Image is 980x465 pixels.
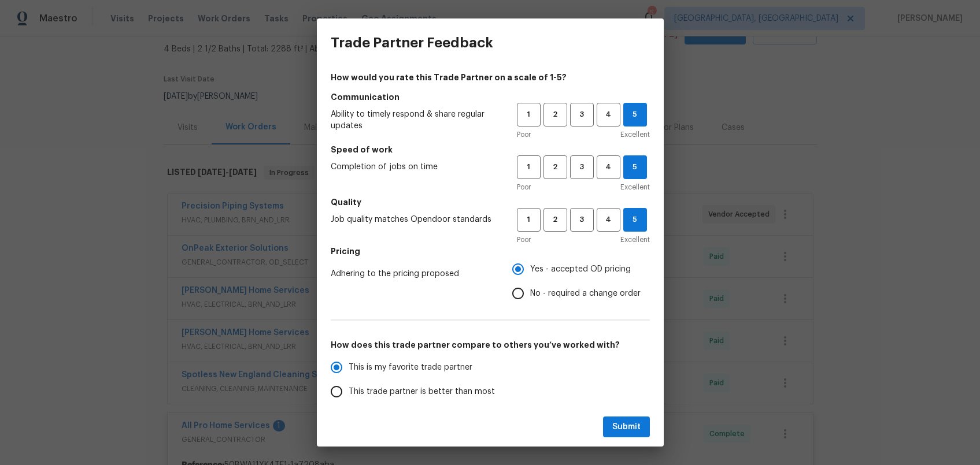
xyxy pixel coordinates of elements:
[623,208,647,232] button: 5
[598,213,619,226] span: 4
[331,214,498,225] span: Job quality matches Opendoor standards
[517,208,541,232] button: 1
[620,234,650,245] span: Excellent
[597,208,620,232] button: 4
[597,155,620,179] button: 4
[331,35,493,51] h3: Trade Partner Feedback
[518,161,539,174] span: 1
[517,103,541,127] button: 1
[331,72,650,83] h4: How would you rate this Trade Partner on a scale of 1-5?
[545,213,566,226] span: 2
[570,155,594,179] button: 3
[571,213,593,226] span: 3
[331,144,650,155] h5: Speed of work
[331,268,494,280] span: Adhering to the pricing proposed
[598,108,619,121] span: 4
[331,161,498,173] span: Completion of jobs on time
[518,213,539,226] span: 1
[597,103,620,127] button: 4
[571,161,593,174] span: 3
[570,103,594,127] button: 3
[543,155,567,179] button: 2
[603,416,650,438] button: Submit
[518,108,539,121] span: 1
[612,420,641,434] span: Submit
[331,245,650,257] h5: Pricing
[530,263,631,276] span: Yes - accepted OD pricing
[545,161,566,174] span: 2
[517,181,531,193] span: Poor
[624,161,646,174] span: 5
[331,196,650,208] h5: Quality
[517,155,541,179] button: 1
[624,213,646,226] span: 5
[331,91,650,103] h5: Communication
[598,161,619,174] span: 4
[349,386,495,398] span: This trade partner is better than most
[545,108,566,121] span: 2
[620,129,650,140] span: Excellent
[543,103,567,127] button: 2
[571,108,593,121] span: 3
[512,257,650,306] div: Pricing
[624,108,646,121] span: 5
[331,109,498,132] span: Ability to timely respond & share regular updates
[517,129,531,140] span: Poor
[530,288,641,300] span: No - required a change order
[543,208,567,232] button: 2
[623,103,647,127] button: 5
[623,155,647,179] button: 5
[620,181,650,193] span: Excellent
[331,339,650,351] h5: How does this trade partner compare to others you’ve worked with?
[517,234,531,245] span: Poor
[349,362,472,374] span: This is my favorite trade partner
[570,208,594,232] button: 3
